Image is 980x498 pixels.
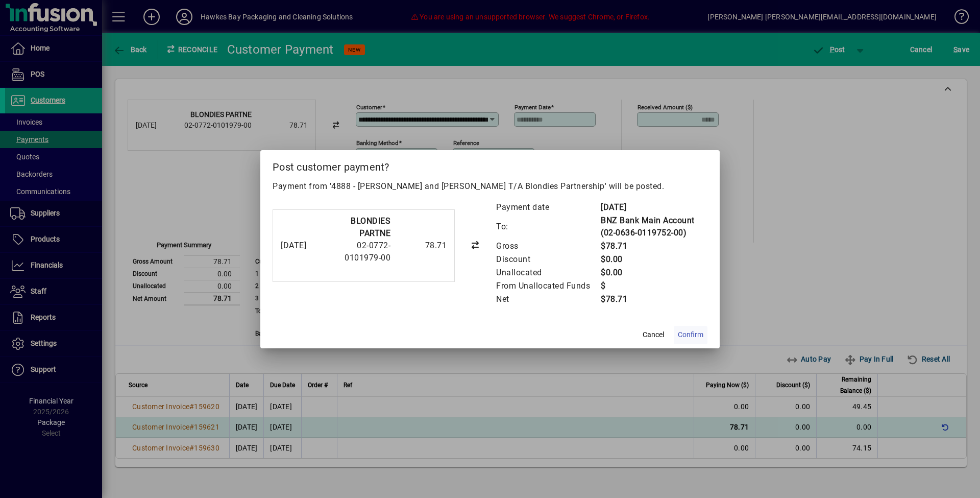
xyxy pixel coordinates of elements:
div: 78.71 [396,240,447,252]
td: $0.00 [600,266,707,279]
td: [DATE] [600,201,707,214]
td: Discount [496,253,600,266]
div: [DATE] [281,240,315,252]
button: Confirm [674,326,707,344]
td: BNZ Bank Main Account (02-0636-0119752-00) [600,214,707,240]
td: Net [496,293,600,306]
td: $78.71 [600,240,707,253]
strong: BLONDIES PARTNE [351,216,390,238]
button: Cancel [637,326,670,344]
span: 02-0772-0101979-00 [345,241,390,263]
p: Payment from '4888 - [PERSON_NAME] and [PERSON_NAME] T/A Blondies Partnership' will be posted. [273,180,707,193]
span: Confirm [678,329,703,340]
td: To: [496,214,600,240]
td: From Unallocated Funds [496,279,600,293]
td: Gross [496,240,600,253]
h2: Post customer payment? [260,150,720,180]
td: $ [600,279,707,293]
td: Unallocated [496,266,600,279]
span: Cancel [643,329,664,340]
td: $78.71 [600,293,707,306]
td: Payment date [496,201,600,214]
td: $0.00 [600,253,707,266]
